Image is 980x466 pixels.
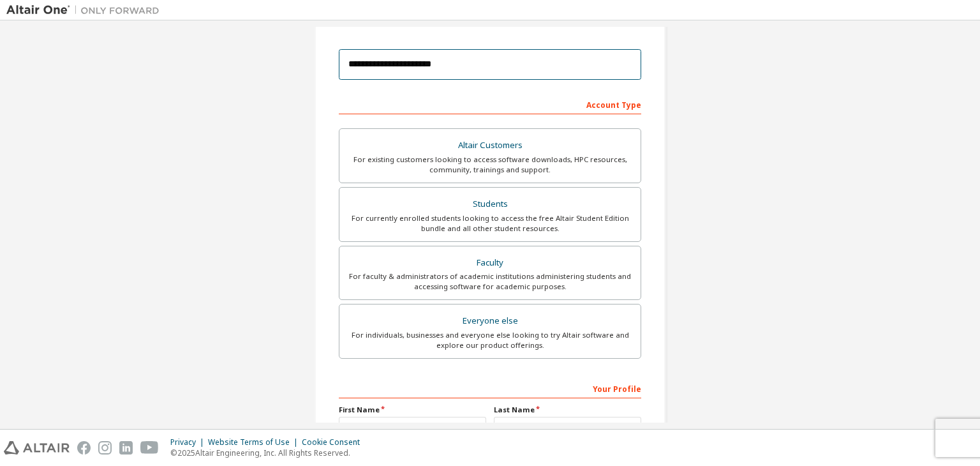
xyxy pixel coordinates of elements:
div: Cookie Consent [302,437,367,447]
img: facebook.svg [77,441,91,455]
label: Last Name [494,405,641,415]
div: Faculty [347,254,633,272]
img: youtube.svg [140,441,159,455]
img: instagram.svg [98,441,112,455]
div: Account Type [339,94,641,114]
div: For currently enrolled students looking to access the free Altair Student Edition bundle and all ... [347,213,633,234]
div: For existing customers looking to access software downloads, HPC resources, community, trainings ... [347,154,633,175]
img: linkedin.svg [119,441,133,455]
div: Altair Customers [347,137,633,154]
div: Privacy [170,437,208,447]
p: © 2025 Altair Engineering, Inc. All Rights Reserved. [170,447,367,458]
div: Students [347,195,633,213]
div: Website Terms of Use [208,437,302,447]
div: For faculty & administrators of academic institutions administering students and accessing softwa... [347,271,633,292]
div: For individuals, businesses and everyone else looking to try Altair software and explore our prod... [347,330,633,350]
label: First Name [339,405,486,415]
img: Altair One [6,4,166,17]
div: Your Profile [339,378,641,398]
div: Everyone else [347,312,633,330]
img: altair_logo.svg [4,441,70,455]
